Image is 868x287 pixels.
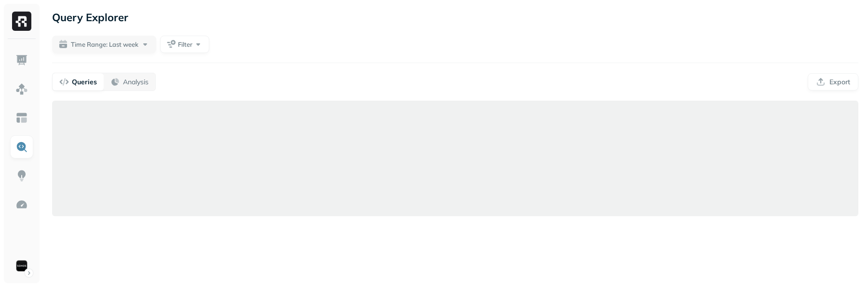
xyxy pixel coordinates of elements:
[15,259,28,273] img: Sonos
[178,40,192,49] span: Filter
[15,112,28,124] img: Asset Explorer
[52,9,128,26] p: Query Explorer
[808,73,858,91] button: Export
[72,78,97,87] p: Queries
[15,198,28,211] img: Optimization
[15,54,28,66] img: Dashboard
[15,170,28,182] img: Insights
[15,83,28,95] img: Assets
[123,78,149,87] p: Analysis
[15,141,28,153] img: Query Explorer
[71,40,138,49] span: Time Range: Last week
[52,36,156,53] button: Time Range: Last week
[160,36,209,53] button: Filter
[12,12,31,31] img: Ryft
